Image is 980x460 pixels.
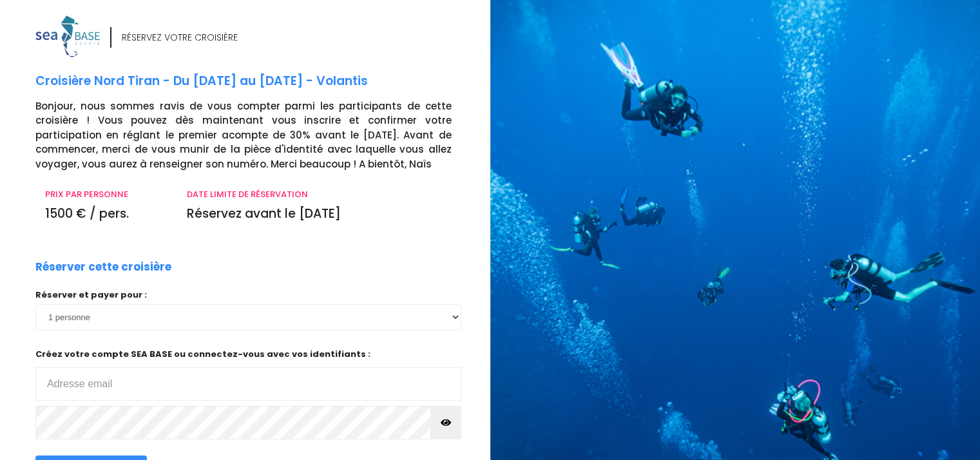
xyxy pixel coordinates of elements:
[45,188,168,201] p: PRIX PAR PERSONNE
[35,15,100,57] img: logo_color1.png
[187,205,451,224] p: Réservez avant le [DATE]
[122,31,238,44] div: RÉSERVEZ VOTRE CROISIÈRE
[187,188,451,201] p: DATE LIMITE DE RÉSERVATION
[35,367,461,401] input: Adresse email
[35,99,481,172] p: Bonjour, nous sommes ravis de vous compter parmi les participants de cette croisière ! Vous pouve...
[45,205,168,224] p: 1500 € / pers.
[35,72,481,91] p: Croisière Nord Tiran - Du [DATE] au [DATE] - Volantis
[35,348,461,401] p: Créez votre compte SEA BASE ou connectez-vous avec vos identifiants :
[35,289,461,302] p: Réserver et payer pour :
[35,259,171,276] p: Réserver cette croisière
